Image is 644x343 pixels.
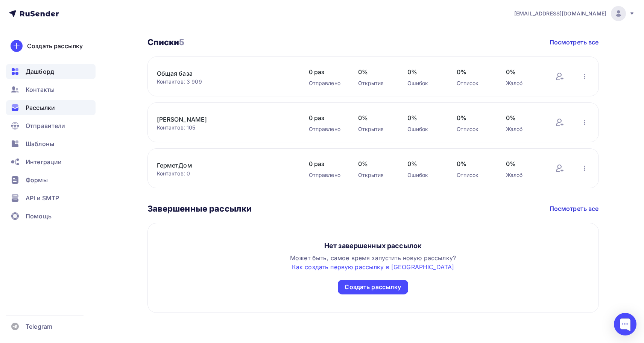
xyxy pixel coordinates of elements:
[506,79,540,87] div: Жалоб
[26,103,55,112] span: Рассылки
[457,113,491,122] span: 0%
[26,67,54,76] span: Дашборд
[309,79,343,87] div: Отправлено
[358,113,392,122] span: 0%
[292,263,454,271] a: Как создать первую рассылку в [GEOGRAPHIC_DATA]
[457,79,491,87] div: Отписок
[506,125,540,133] div: Жалоб
[514,6,635,21] a: [EMAIL_ADDRESS][DOMAIN_NAME]
[157,78,294,85] div: Контактов: 3 909
[358,171,392,179] div: Открытия
[506,159,540,168] span: 0%
[345,283,401,291] div: Создать рассылку
[26,85,55,94] span: Контакты
[309,67,343,76] span: 0 раз
[26,121,65,130] span: Отправители
[407,125,442,133] div: Ошибок
[358,67,392,76] span: 0%
[506,113,540,122] span: 0%
[407,113,442,122] span: 0%
[457,125,491,133] div: Отписок
[6,100,96,115] a: Рассылки
[157,124,294,131] div: Контактов: 105
[514,10,606,17] span: [EMAIL_ADDRESS][DOMAIN_NAME]
[457,159,491,168] span: 0%
[26,212,52,221] span: Помощь
[407,79,442,87] div: Ошибок
[157,161,285,170] a: ГерметДом
[157,115,285,124] a: [PERSON_NAME]
[358,159,392,168] span: 0%
[309,159,343,168] span: 0 раз
[6,64,96,79] a: Дашборд
[6,82,96,97] a: Контакты
[309,171,343,179] div: Отправлено
[457,171,491,179] div: Отписок
[26,194,59,203] span: API и SMTP
[550,38,599,47] a: Посмотреть все
[407,67,442,76] span: 0%
[550,204,599,213] a: Посмотреть все
[6,118,96,133] a: Отправители
[506,171,540,179] div: Жалоб
[6,172,96,188] a: Формы
[26,139,54,148] span: Шаблоны
[324,241,422,250] div: Нет завершенных рассылок
[309,113,343,122] span: 0 раз
[358,125,392,133] div: Открытия
[457,67,491,76] span: 0%
[26,175,48,184] span: Формы
[6,136,96,151] a: Шаблоны
[290,254,456,271] span: Может быть, самое время запустить новую рассылку?
[26,157,62,166] span: Интеграции
[27,41,83,50] div: Создать рассылку
[147,203,252,214] h3: Завершенные рассылки
[506,67,540,76] span: 0%
[407,171,442,179] div: Ошибок
[407,159,442,168] span: 0%
[147,37,185,47] h3: Списки
[309,125,343,133] div: Отправлено
[179,37,184,47] span: 5
[157,170,294,177] div: Контактов: 0
[358,79,392,87] div: Открытия
[26,322,52,331] span: Telegram
[157,69,285,78] a: Общая база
